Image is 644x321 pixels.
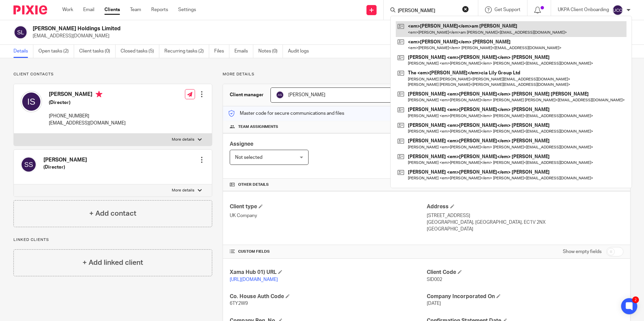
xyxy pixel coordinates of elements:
h4: Company Incorporated On [427,293,623,300]
span: Other details [238,182,269,187]
span: [PERSON_NAME] [288,93,325,97]
a: Emails [234,45,253,58]
img: svg%3E [276,91,284,99]
h4: + Add contact [89,208,136,219]
h3: Client manager [230,92,264,98]
a: Notes (0) [258,45,283,58]
p: Client contacts [13,72,212,77]
p: Master code for secure communications and files [228,110,344,117]
a: Recurring tasks (2) [164,45,209,58]
h4: Address [427,203,623,210]
label: Show empty fields [563,248,602,255]
a: Audit logs [288,45,314,58]
span: SID002 [427,277,442,282]
img: svg%3E [21,91,42,112]
span: 6TY2W9 [230,301,248,306]
p: More details [223,72,631,77]
a: Email [83,6,94,13]
img: svg%3E [612,5,623,15]
h4: [PERSON_NAME] [43,156,87,164]
span: Assignee [230,141,253,147]
p: UK Company [230,212,426,219]
h4: Xama Hub 01) URL [230,269,426,276]
p: UKPA Client Onboarding [558,6,609,13]
span: Get Support [494,7,520,12]
h4: + Add linked client [83,257,143,268]
p: More details [172,188,194,193]
a: Team [130,6,141,13]
p: [PHONE_NUMBER] [49,113,126,119]
p: [GEOGRAPHIC_DATA] [427,226,623,233]
div: 2 [632,296,639,303]
h2: [PERSON_NAME] Holdings Limited [33,25,438,32]
a: Work [62,6,73,13]
a: Settings [178,6,196,13]
p: [GEOGRAPHIC_DATA], [GEOGRAPHIC_DATA], EC1V 2NX [427,219,623,226]
button: Clear [462,6,469,12]
i: Primary [96,91,102,98]
h4: CUSTOM FIELDS [230,249,426,254]
span: Team assignments [238,124,278,130]
a: Reports [151,6,168,13]
a: Details [13,45,33,58]
p: [EMAIL_ADDRESS][DOMAIN_NAME] [49,120,126,127]
span: Not selected [235,155,262,160]
img: Pixie [13,5,47,14]
a: Open tasks (2) [38,45,74,58]
h5: (Director) [43,164,87,171]
p: Linked clients [13,237,212,243]
input: Search [397,8,458,14]
h5: (Director) [49,99,126,106]
img: svg%3E [13,25,28,39]
h4: [PERSON_NAME] [49,91,126,99]
p: More details [172,137,194,142]
span: [DATE] [427,301,441,306]
p: [EMAIL_ADDRESS][DOMAIN_NAME] [33,33,539,39]
h4: Client type [230,203,426,210]
h4: Co. House Auth Code [230,293,426,300]
a: [URL][DOMAIN_NAME] [230,277,278,282]
a: Client tasks (0) [79,45,116,58]
h4: Client Code [427,269,623,276]
img: svg%3E [21,156,37,173]
a: Clients [104,6,120,13]
a: Closed tasks (5) [121,45,159,58]
p: [STREET_ADDRESS] [427,212,623,219]
a: Files [214,45,229,58]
